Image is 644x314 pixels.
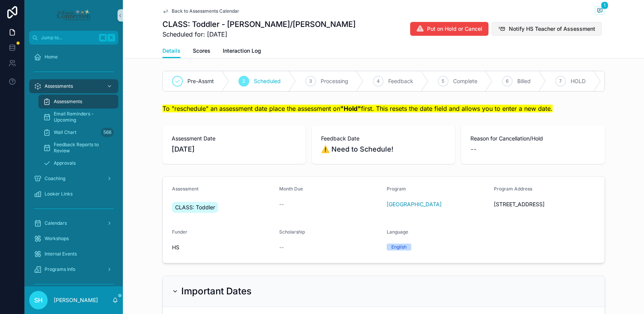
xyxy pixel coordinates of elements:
[54,99,82,105] span: Assessments
[54,296,98,304] p: [PERSON_NAME]
[54,142,111,154] span: Feedback Reports to Review
[45,175,65,182] span: Coaching
[279,229,305,235] span: Scholarship
[162,30,356,39] span: Scheduled for: [DATE]
[162,8,239,14] a: Back to Assessments Calendar
[38,110,118,124] a: Email Reminders - Upcoming
[517,77,531,85] span: Billed
[172,8,239,14] span: Back to Assessments Calendar
[34,296,43,305] span: SH
[56,9,91,22] img: App logo
[45,54,58,60] span: Home
[45,235,69,242] span: Workshops
[494,186,532,192] span: Program Address
[242,78,245,84] span: 2
[595,6,605,16] button: 1
[172,144,296,155] span: [DATE]
[38,95,118,109] a: Assessments
[321,144,446,155] span: ⚠️ Need to Schedule!
[427,25,482,33] span: Put on Hold or Cancel
[25,45,123,286] div: scrollable content
[175,204,215,211] span: CLASS: Toddler
[54,111,111,123] span: Email Reminders - Upcoming
[45,220,67,226] span: Calendars
[453,77,477,85] span: Complete
[172,135,296,142] span: Assessment Date
[470,144,477,155] span: --
[410,22,488,36] button: Put on Hold or Cancel
[193,44,210,59] a: Scores
[162,44,180,58] a: Details
[29,187,118,201] a: Looker Links
[38,141,118,155] a: Feedback Reports to Review
[45,191,73,197] span: Looker Links
[181,285,252,297] h2: Important Dates
[162,105,553,112] mark: To "reschedule" an assessment date place the assessment on first. This resets the date field and ...
[29,232,118,246] a: Workshops
[172,229,187,235] span: Funder
[101,128,114,137] div: 566
[29,31,118,45] button: Jump to...K
[442,78,444,84] span: 5
[187,77,214,85] span: Pre-Assmt
[279,186,303,192] span: Month Due
[38,125,118,139] a: Wall Chart566
[54,160,76,166] span: Approvals
[571,77,586,85] span: HOLD
[387,200,442,208] a: [GEOGRAPHIC_DATA]
[492,22,602,36] button: Notify HS Teacher of Assessment
[309,78,312,84] span: 3
[172,244,273,251] span: HS
[29,247,118,261] a: Internal Events
[38,156,118,170] a: Approvals
[506,78,508,84] span: 6
[223,47,261,55] span: Interaction Log
[162,19,356,30] h1: CLASS: Toddler - [PERSON_NAME]/[PERSON_NAME]
[29,262,118,276] a: Programs Info
[377,78,380,84] span: 4
[172,186,199,192] span: Assessment
[223,44,261,59] a: Interaction Log
[321,77,348,85] span: Processing
[45,266,75,272] span: Programs Info
[254,77,281,85] span: Scheduled
[388,77,413,85] span: Feedback
[29,216,118,230] a: Calendars
[29,50,118,64] a: Home
[29,172,118,185] a: Coaching
[601,2,608,9] span: 1
[340,105,361,112] strong: "Hold"
[29,79,118,93] a: Assessments
[45,251,77,257] span: Internal Events
[193,47,210,55] span: Scores
[391,244,407,251] div: English
[387,186,406,192] span: Program
[321,135,446,142] span: Feedback Date
[45,83,73,89] span: Assessments
[279,244,284,251] span: --
[162,47,180,55] span: Details
[509,25,595,33] span: Notify HS Teacher of Assessment
[559,78,562,84] span: 7
[54,129,76,135] span: Wall Chart
[387,229,408,235] span: Language
[470,135,595,142] span: Reason for Cancellation/Hold
[108,35,114,41] span: K
[279,200,284,208] span: --
[41,35,96,41] span: Jump to...
[494,200,595,208] span: [STREET_ADDRESS]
